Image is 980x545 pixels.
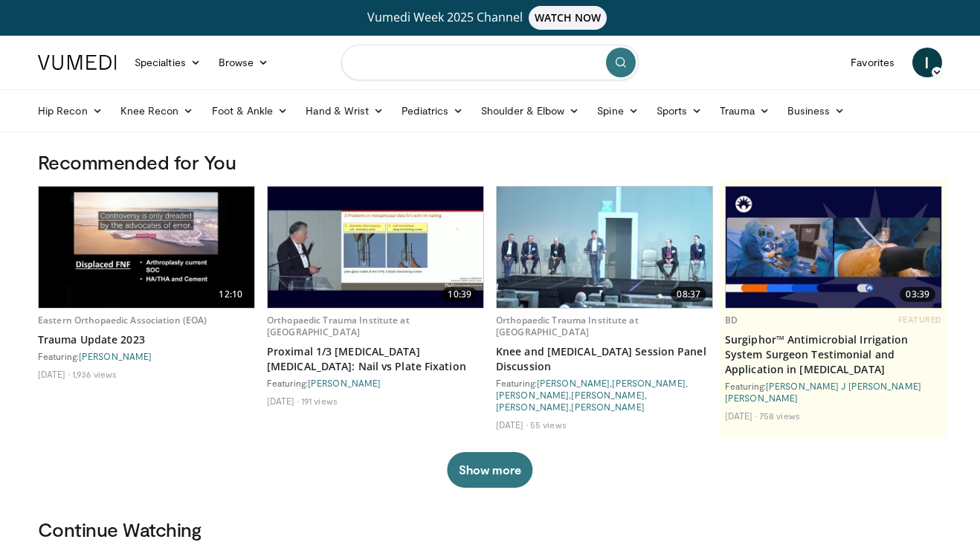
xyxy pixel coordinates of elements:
a: Orthopaedic Trauma Institute at [GEOGRAPHIC_DATA] [267,314,410,338]
a: Shoulder & Elbow [472,96,588,126]
span: FEATURED [898,315,942,325]
a: Trauma [711,96,778,126]
a: [PERSON_NAME] [496,402,569,412]
a: 08:37 [497,187,712,308]
h3: Continue Watching [38,517,942,541]
a: Knee and [MEDICAL_DATA] Session Panel Discussion [496,344,713,374]
img: 130e5ff6-5539-4c13-8776-4a9f2ba6df05.620x360_q85_upscale.jpg [268,187,483,308]
h3: Recommended for You [38,150,942,174]
a: Hand & Wrist [297,96,393,126]
a: Foot & Ankle [203,96,297,126]
input: Search topics, interventions [341,45,639,80]
img: 70422da6-974a-44ac-bf9d-78c82a89d891.620x360_q85_upscale.jpg [726,187,941,308]
img: 9d8fa158-8430-4cd3-8233-a15ec9665979.620x360_q85_upscale.jpg [39,187,254,308]
li: 191 views [301,395,338,407]
a: [PERSON_NAME] [496,390,569,400]
a: Orthopaedic Trauma Institute at [GEOGRAPHIC_DATA] [496,314,639,338]
a: 10:39 [268,187,483,308]
a: Business [778,96,854,126]
li: [DATE] [267,395,299,407]
li: [DATE] [725,410,757,422]
a: Browse [210,48,278,77]
img: 0011a29d-156f-4aaf-87b0-bea9279daa31.620x360_q85_upscale.jpg [497,187,712,308]
a: 03:39 [726,187,941,308]
a: Hip Recon [29,96,112,126]
a: Knee Recon [112,96,203,126]
li: [DATE] [496,419,528,430]
a: [PERSON_NAME] [308,378,381,388]
a: Trauma Update 2023 [38,332,255,347]
div: Featuring: , , , , , [496,377,713,413]
a: Surgiphor™ Antimicrobial Irrigation System Surgeon Testimonial and Application in [MEDICAL_DATA] [725,332,942,377]
div: Featuring: [725,380,942,404]
a: 12:10 [39,187,254,308]
a: I [912,48,942,77]
a: Sports [648,96,712,126]
span: WATCH NOW [529,6,607,30]
a: [PERSON_NAME] [79,351,152,361]
a: Favorites [842,48,903,77]
a: BD [725,314,738,326]
a: [PERSON_NAME] [612,378,685,388]
li: 758 views [759,410,800,422]
div: Featuring: [38,350,255,362]
a: [PERSON_NAME] [537,378,610,388]
a: [PERSON_NAME] [571,402,644,412]
a: [PERSON_NAME] J [PERSON_NAME] [PERSON_NAME] [725,381,921,403]
a: Pediatrics [393,96,472,126]
span: 03:39 [900,287,935,302]
li: 55 views [530,419,567,430]
li: 1,936 views [72,368,117,380]
button: Show more [447,452,532,488]
span: 10:39 [442,287,477,302]
a: Specialties [126,48,210,77]
img: VuMedi Logo [38,55,117,70]
div: Featuring: [267,377,484,389]
span: 08:37 [671,287,706,302]
a: Proximal 1/3 [MEDICAL_DATA] [MEDICAL_DATA]: Nail vs Plate Fixation [267,344,484,374]
a: [PERSON_NAME] [571,390,644,400]
a: Vumedi Week 2025 ChannelWATCH NOW [40,6,940,30]
span: 12:10 [213,287,248,302]
a: Spine [588,96,647,126]
a: Eastern Orthopaedic Association (EOA) [38,314,207,326]
li: [DATE] [38,368,70,380]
